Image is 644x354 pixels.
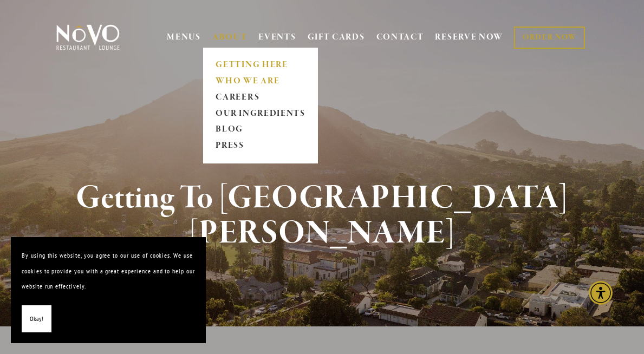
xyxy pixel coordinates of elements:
span: Okay! [30,311,43,327]
a: BLOG [212,122,309,138]
a: GETTING HERE [212,57,309,73]
div: Accessibility Menu [589,281,613,305]
a: PRESS [212,138,309,154]
h1: Getting To [GEOGRAPHIC_DATA][PERSON_NAME] [70,181,574,251]
a: ABOUT [212,32,248,43]
button: Okay! [22,305,51,333]
a: CAREERS [212,89,309,106]
p: By using this website, you agree to our use of cookies. We use cookies to provide you with a grea... [22,248,195,294]
a: OUR INGREDIENTS [212,106,309,122]
img: Novo Restaurant &amp; Lounge [54,24,122,51]
a: CONTACT [376,27,424,48]
a: RESERVE NOW [435,27,503,48]
a: GIFT CARDS [308,27,365,48]
section: Cookie banner [11,237,206,343]
a: EVENTS [258,32,296,43]
a: MENUS [167,32,201,43]
a: ORDER NOW [514,27,585,49]
a: WHO WE ARE [212,73,309,89]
